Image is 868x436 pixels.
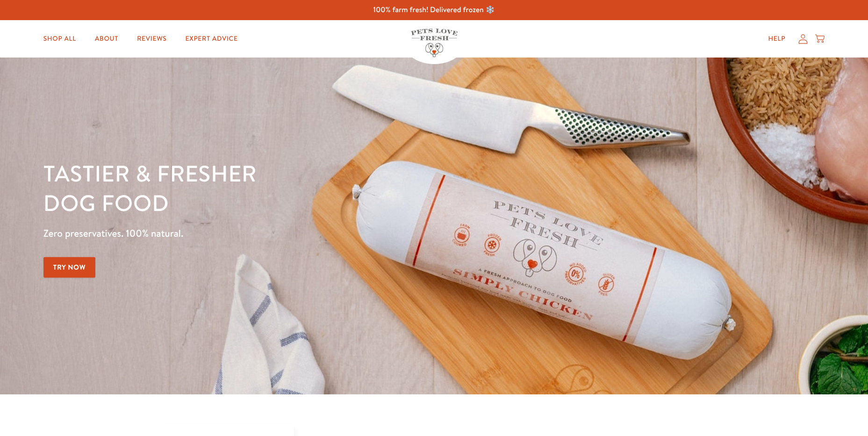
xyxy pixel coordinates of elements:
a: Shop All [36,29,84,48]
a: Help [760,29,793,48]
a: Expert Advice [178,29,245,48]
img: Pets Love Fresh [411,29,458,57]
a: About [87,29,126,48]
a: Try Now [43,257,96,278]
h1: Tastier & fresher dog food [43,160,564,218]
p: Zero preservatives. 100% natural. [43,225,564,242]
a: Reviews [129,29,174,48]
